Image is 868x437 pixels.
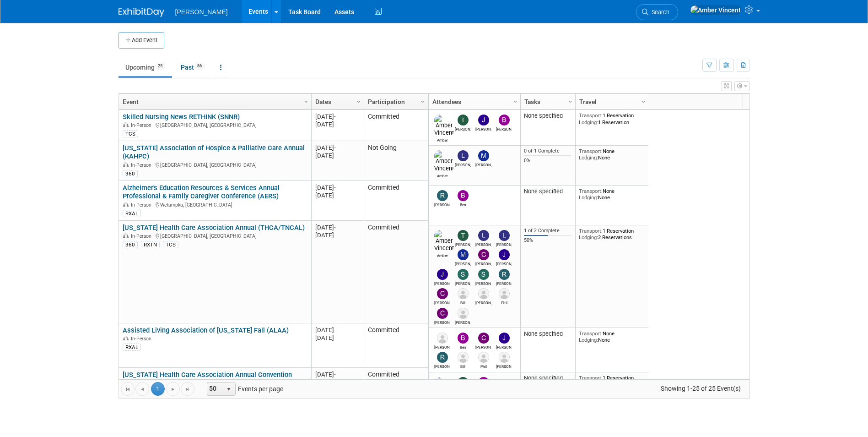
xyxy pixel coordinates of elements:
a: Dates [315,94,358,109]
div: 360 [123,241,138,248]
div: Cole Stewart [475,260,491,266]
span: Transport: [579,112,603,119]
a: Alzheimer's Education Resources & Services Annual Professional & Family Caregiver Conference (AERS) [123,184,280,201]
img: Sarah Barker [458,269,469,280]
div: Cole Stewart [475,344,491,350]
img: Traci Varon [458,230,469,241]
span: Lodging: [579,119,598,126]
div: Shannon Glynn [475,280,491,286]
div: Lorrel Filliater [475,241,491,247]
img: Amber Vincent [690,5,741,15]
div: None specified [524,112,571,120]
div: [DATE] [315,120,360,128]
div: [DATE] [315,378,360,386]
img: Traci Varon [458,377,469,388]
span: Go to the last page [184,386,191,393]
div: [DATE] [315,224,360,231]
span: Lodging: [579,234,598,240]
img: Cole Stewart [478,249,489,260]
div: RXAL [123,344,141,351]
div: [DATE] [315,191,360,199]
span: Column Settings [512,98,519,105]
span: Search [648,9,669,16]
div: 1 of 2 Complete [524,228,571,234]
img: In-Person Event [123,122,129,127]
div: [DATE] [315,371,360,378]
img: Amber Vincent [434,377,454,399]
span: Lodging: [579,337,598,343]
img: Emily Walls [458,308,469,319]
span: Column Settings [355,98,362,105]
span: - [334,327,336,333]
div: Ben Biser [455,201,471,207]
span: Column Settings [640,98,647,105]
div: Cushing Phillips [434,319,450,325]
div: Laura Berenato [496,241,512,247]
img: Phil Hayes [478,352,489,363]
div: Jana Jennings [496,260,512,266]
a: Column Settings [354,94,364,108]
img: Christopher Edwards [437,288,448,299]
a: Column Settings [418,94,428,108]
span: 1 [151,382,165,396]
div: Amber Vincent [434,252,450,258]
span: - [334,224,336,231]
div: [DATE] [315,152,360,159]
span: Lodging: [579,194,598,201]
div: Rebecca Latta [496,280,512,286]
span: Transport: [579,330,603,337]
div: [GEOGRAPHIC_DATA], [GEOGRAPHIC_DATA] [123,161,307,169]
div: 1 Reservation 1 Reservation [579,375,645,388]
td: Committed [364,221,428,323]
span: Lodging: [579,154,598,161]
td: Not Going [364,141,428,181]
div: 0 of 1 Complete [524,148,571,154]
span: select [225,386,232,393]
span: Column Settings [302,98,310,105]
span: - [334,371,336,378]
img: Laura Berenato [458,150,469,161]
div: Rick Deloney [434,363,450,369]
td: Committed [364,110,428,141]
a: Past86 [174,59,211,76]
img: Brandon Stephens [478,377,489,388]
div: Traci Varon [455,126,471,131]
div: [GEOGRAPHIC_DATA], [GEOGRAPHIC_DATA] [123,121,307,129]
div: None specified [524,188,571,195]
div: TCS [163,241,178,248]
span: Showing 1-25 of 25 Event(s) [652,382,749,395]
span: In-Person [131,336,154,342]
a: Travel [579,94,642,109]
div: None None [579,188,645,201]
img: In-Person Event [123,202,129,207]
img: Mike Randolph [478,150,489,161]
div: Phil Hayes [496,299,512,305]
img: Amber Vincent [434,230,454,252]
img: Jana Jennings [499,249,510,260]
a: Upcoming25 [119,59,172,76]
td: Committed [364,181,428,221]
img: Cole Stewart [478,333,489,344]
div: Jeff Freese [434,280,450,286]
a: Go to the first page [121,382,135,396]
div: None None [579,330,645,344]
td: Committed [364,323,428,368]
div: TCS [123,130,138,137]
div: Sarah Barker [455,280,471,286]
a: Attendees [432,94,514,109]
td: Committed [364,368,428,407]
div: Craig Biser [496,363,512,369]
span: In-Person [131,233,154,239]
img: Craig Biser [478,288,489,299]
span: Go to the previous page [139,386,146,393]
div: None None [579,148,645,161]
span: 50 [207,382,223,395]
div: 1 Reservation 1 Reservation [579,112,645,126]
div: [DATE] [315,144,360,152]
span: Go to the next page [169,386,177,393]
button: Add Event [119,32,164,49]
span: Go to the first page [124,386,131,393]
span: - [334,113,336,120]
span: 25 [155,63,165,70]
div: None specified [524,330,571,338]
